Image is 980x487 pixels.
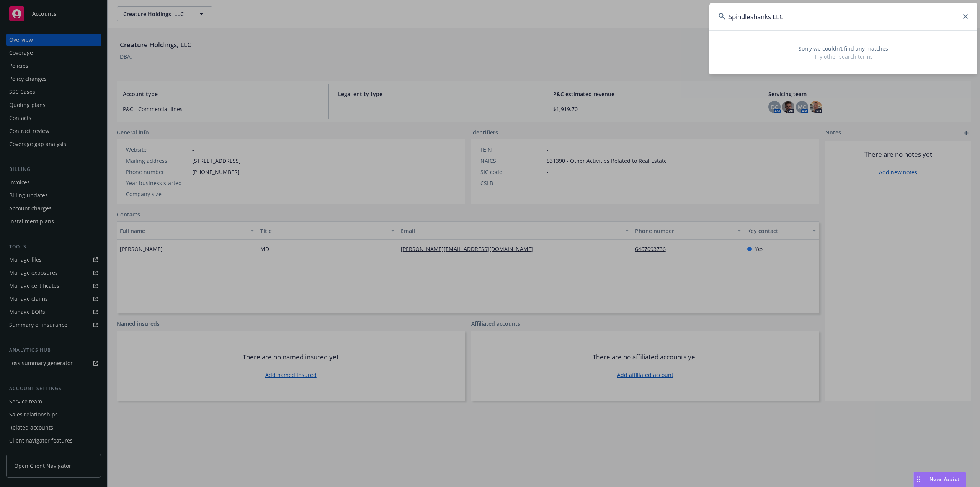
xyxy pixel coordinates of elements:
span: Sorry we couldn’t find any matches [719,44,968,52]
span: Nova Assist [929,476,960,482]
div: Drag to move [914,472,923,487]
input: Search... [709,3,977,30]
span: Try other search terms [719,52,968,61]
button: Nova Assist [913,472,966,487]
